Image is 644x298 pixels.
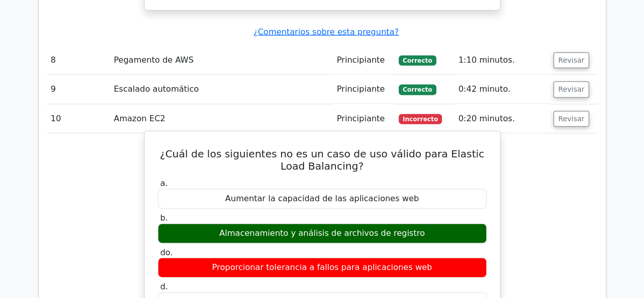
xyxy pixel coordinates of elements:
[160,248,173,257] font: do.
[114,84,199,94] font: Escalado automático
[458,55,515,65] font: 1:10 minutos.
[51,84,56,94] font: 9
[51,114,61,123] font: 10
[553,52,589,69] button: Revisar
[160,178,168,188] font: a.
[558,86,584,94] font: Revisar
[114,55,193,65] font: Pegamento de AWS
[337,55,384,65] font: Principiante
[160,282,168,291] font: d.
[553,82,589,98] button: Revisar
[160,148,484,172] font: ¿Cuál de los siguientes no es un caso de uso válido para Elastic Load Balancing?
[160,213,168,223] font: b.
[51,55,56,65] font: 8
[458,84,510,94] font: 0:42 minuto.
[114,114,165,123] font: Amazon EC2
[225,194,418,203] font: Aumentar la capacidad de las aplicaciones web
[212,262,432,272] font: Proporcionar tolerancia a fallos para aplicaciones web
[254,27,399,37] a: ¿Comentarios sobre esta pregunta?
[553,111,589,127] button: Revisar
[403,57,432,64] font: Correcto
[403,86,432,93] font: Correcto
[458,114,515,123] font: 0:20 minutos.
[558,56,584,64] font: Revisar
[403,116,438,123] font: Incorrecto
[219,228,425,238] font: Almacenamiento y análisis de archivos de registro
[558,115,584,123] font: Revisar
[337,84,384,94] font: Principiante
[337,114,384,123] font: Principiante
